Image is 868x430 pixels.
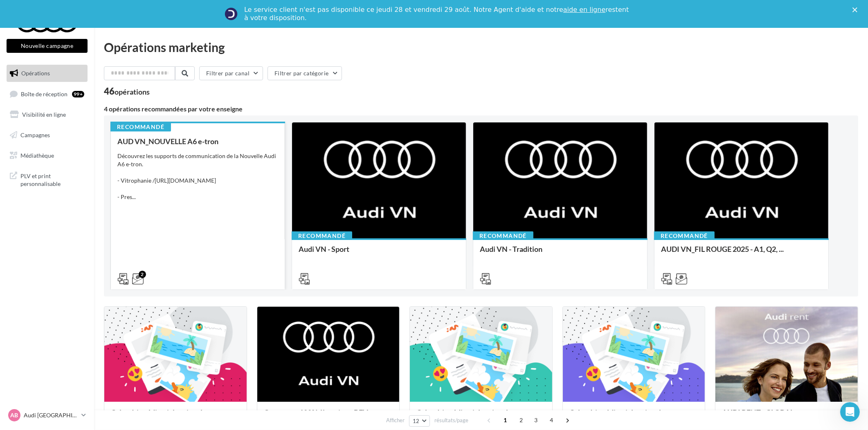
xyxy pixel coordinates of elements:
[473,231,533,240] div: Recommandé
[499,414,512,427] span: 1
[661,244,784,253] span: AUDI VN_FIL ROUGE 2025 - A1, Q2, ...
[11,411,18,419] span: AB
[5,147,89,164] a: Médiathèque
[299,244,349,253] span: Audi VN - Sport
[110,122,171,131] div: Recommandé
[20,170,84,188] span: PLV et print personnalisable
[5,65,89,82] a: Opérations
[386,416,405,424] span: Afficher
[852,7,861,12] div: Fermer
[654,231,715,240] div: Recommandé
[24,411,78,419] p: Audi [GEOGRAPHIC_DATA]
[117,137,218,146] span: AUD VN_NOUVELLE A6 e-tron
[155,177,216,184] a: [URL][DOMAIN_NAME]
[480,244,542,253] span: Audi VN - Tradition
[7,39,88,53] button: Nouvelle campagne
[5,167,89,191] a: PLV et print personnalisable
[244,6,630,22] div: Le service client n'est pas disponible ce jeudi 28 et vendredi 29 août. Notre Agent d'aide et not...
[416,408,525,417] span: Calendrier éditorial national : se...
[104,41,858,53] div: Opérations marketing
[563,6,605,14] a: aide en ligne
[5,85,89,103] a: Boîte de réception99+
[20,131,50,138] span: Campagnes
[22,111,66,118] span: Visibilité en ligne
[225,7,238,20] img: Profile image for Service-Client
[840,402,860,422] iframe: Intercom live chat
[529,414,542,427] span: 3
[111,408,219,417] span: Calendrier éditorial national : se...
[409,415,430,427] button: 12
[104,106,858,112] div: 4 opérations recommandées par votre enseigne
[139,271,146,278] div: 2
[434,416,468,424] span: résultats/page
[413,418,420,424] span: 12
[268,66,342,80] button: Filtrer par catégorie
[104,87,150,96] div: 46
[117,152,278,201] div: Découvrez les supports de communication de la Nouvelle Audi A6 e-tron. - Vitrophanie / - Pres...
[72,91,84,97] div: 99+
[292,231,352,240] div: Recommandé
[7,407,88,423] a: AB Audi [GEOGRAPHIC_DATA]
[20,152,54,158] span: Médiathèque
[199,66,263,80] button: Filtrer par canal
[569,408,678,417] span: Calendrier éditorial national : se...
[515,414,528,427] span: 2
[115,88,150,95] div: opérations
[21,90,67,97] span: Boîte de réception
[5,106,89,123] a: Visibilité en ligne
[5,127,89,144] a: Campagnes
[21,70,50,77] span: Opérations
[545,414,558,427] span: 4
